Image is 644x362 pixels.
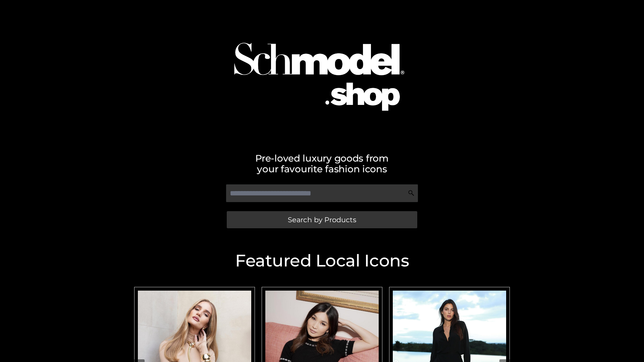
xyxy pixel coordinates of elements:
span: Search by Products [288,216,356,223]
a: Search by Products [227,211,417,228]
h2: Featured Local Icons​ [131,252,513,269]
img: Search Icon [408,190,415,196]
h2: Pre-loved luxury goods from your favourite fashion icons [131,153,513,174]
